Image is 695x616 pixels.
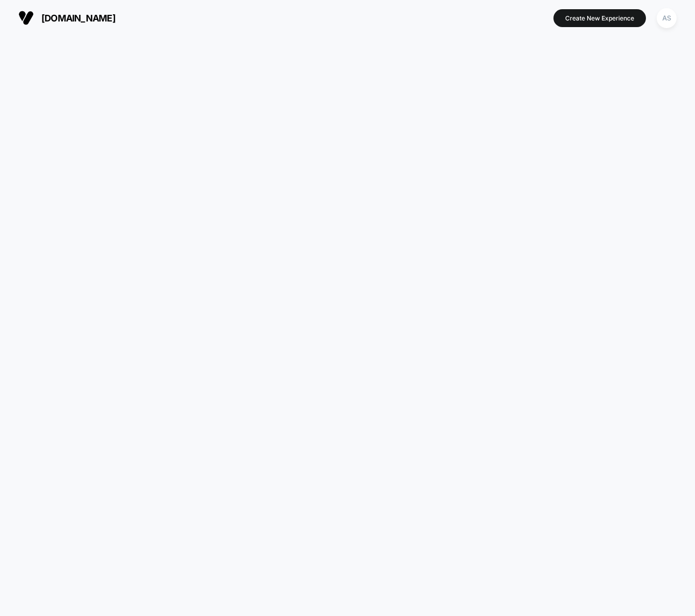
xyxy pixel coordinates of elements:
[657,8,677,28] div: AS
[654,8,680,29] button: AS
[553,9,646,27] button: Create New Experience
[18,10,34,26] img: Visually logo
[41,13,115,24] span: [DOMAIN_NAME]
[15,10,119,26] button: [DOMAIN_NAME]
